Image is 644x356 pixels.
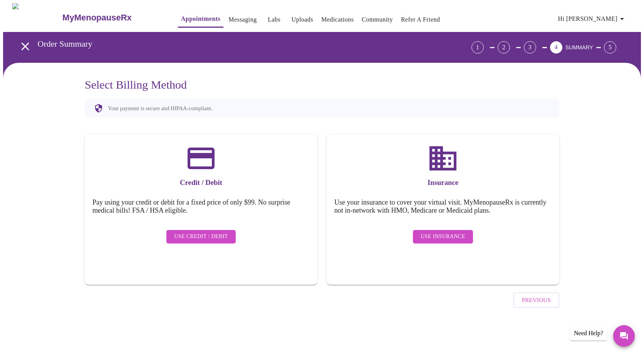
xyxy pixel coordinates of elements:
[558,13,627,24] span: Hi [PERSON_NAME]
[524,41,536,54] div: 3
[38,39,429,49] h3: Order Summary
[268,14,280,25] a: Labs
[334,178,552,187] h3: Insurance
[471,41,484,54] div: 1
[401,14,440,25] a: Refer a Friend
[262,12,287,27] button: Labs
[12,3,62,32] img: MyMenopauseRx Logo
[513,292,559,308] button: Previous
[413,230,473,243] button: Use Insurance
[398,12,443,27] button: Refer a Friend
[225,12,260,27] button: Messaging
[362,14,393,25] a: Community
[62,4,163,31] a: MyMenopauseRx
[228,14,257,25] a: Messaging
[321,14,354,25] a: Medications
[421,232,465,242] span: Use Insurance
[359,12,396,27] button: Community
[92,178,310,187] h3: Credit / Debit
[318,12,357,27] button: Medications
[498,41,510,54] div: 2
[288,12,317,27] button: Uploads
[613,325,635,347] button: Messages
[92,198,310,215] h5: Pay using your credit or debit for a fixed price of only $99. No surprise medical bills! FSA / HS...
[62,13,132,23] h3: MyMenopauseRx
[166,230,236,243] button: Use Credit / Debit
[292,14,314,25] a: Uploads
[14,35,37,58] button: open drawer
[108,105,212,112] p: Your payment is secure and HIPAA-compliant.
[604,41,616,54] div: 5
[555,11,630,27] button: Hi [PERSON_NAME]
[334,198,552,215] h5: Use your insurance to cover your virtual visit. MyMenopauseRx is currently not in-network with HM...
[181,13,220,24] a: Appointments
[565,44,593,50] span: SUMMARY
[522,295,551,305] span: Previous
[550,41,562,54] div: 4
[570,326,607,341] div: Need Help?
[85,78,559,91] h3: Select Billing Method
[174,232,228,242] span: Use Credit / Debit
[178,11,223,28] button: Appointments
